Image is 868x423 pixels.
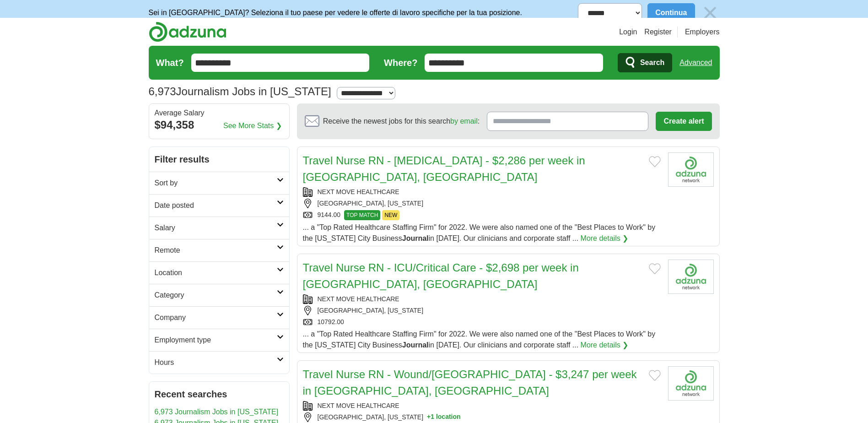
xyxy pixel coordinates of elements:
div: [GEOGRAPHIC_DATA], [US_STATE] [303,306,661,315]
div: NEXT MOVE HEALTHCARE [303,187,661,197]
h2: Sort by [155,178,277,189]
a: by email [450,117,478,125]
label: Where? [384,56,417,70]
h2: Employment type [155,335,277,346]
div: [GEOGRAPHIC_DATA], [US_STATE] [303,412,661,422]
h2: Remote [155,245,277,256]
div: Average Salary [155,109,284,117]
a: Hours [149,351,289,374]
strong: Journal [402,234,429,242]
a: Date posted [149,194,289,217]
div: $94,358 [155,117,284,133]
a: Travel Nurse RN - ICU/Critical Care - $2,698 per week in [GEOGRAPHIC_DATA], [GEOGRAPHIC_DATA] [303,261,579,290]
a: More details ❯ [581,340,629,351]
a: More details ❯ [581,233,629,244]
span: 6,973 [149,83,176,100]
a: Register [644,27,672,38]
span: NEW [382,210,399,220]
span: TOP MATCH [344,210,380,220]
a: Company [149,306,289,329]
button: Create alert [656,112,712,131]
a: Salary [149,217,289,239]
h2: Hours [155,357,277,368]
h2: Recent searches [155,387,284,401]
span: ... a "Top Rated Healthcare Staffing Firm" for 2022. We were also named one of the "Best Places t... [303,223,656,242]
h2: Category [155,290,277,301]
span: ... a "Top Rated Healthcare Staffing Firm" for 2022. We were also named one of the "Best Places t... [303,330,656,349]
a: Category [149,284,289,306]
a: Remote [149,239,289,261]
span: + [427,412,431,422]
div: NEXT MOVE HEALTHCARE [303,401,661,411]
h2: Filter results [149,147,289,172]
strong: Journal [402,341,429,349]
img: Adzuna logo [149,22,226,42]
div: [GEOGRAPHIC_DATA], [US_STATE] [303,199,661,208]
img: Company logo [668,152,714,187]
a: Location [149,261,289,284]
h2: Date posted [155,200,277,211]
div: NEXT MOVE HEALTHCARE [303,294,661,304]
label: What? [156,56,184,70]
a: Travel Nurse RN - Wound/[GEOGRAPHIC_DATA] - $3,247 per week in [GEOGRAPHIC_DATA], [GEOGRAPHIC_DATA] [303,368,637,397]
button: Add to favorite jobs [649,370,661,381]
span: Search [640,54,664,72]
button: Add to favorite jobs [649,156,661,167]
a: See More Stats ❯ [223,120,282,131]
p: Sei in [GEOGRAPHIC_DATA]? Seleziona il tuo paese per vedere le offerte di lavoro specifiche per l... [149,7,522,18]
a: Sort by [149,172,289,194]
img: Company logo [668,260,714,294]
span: Receive the newest jobs for this search : [323,116,480,127]
img: Company logo [668,366,714,401]
a: Login [619,27,637,38]
a: Employment type [149,329,289,351]
a: Travel Nurse RN - [MEDICAL_DATA] - $2,286 per week in [GEOGRAPHIC_DATA], [GEOGRAPHIC_DATA] [303,154,585,183]
a: 6,973 Journalism Jobs in [US_STATE] [155,408,279,416]
a: Employers [685,27,720,38]
button: +1 location [427,412,461,422]
a: Advanced [679,54,712,72]
button: Continua [647,3,695,22]
h2: Salary [155,222,277,233]
button: Search [618,53,672,72]
h1: Journalism Jobs in [US_STATE] [149,85,331,98]
div: 10792.00 [303,317,661,327]
h2: Location [155,267,277,278]
div: 9144.00 [303,210,661,220]
button: Add to favorite jobs [649,263,661,274]
img: icon_close_no_bg.svg [701,3,720,22]
h2: Company [155,312,277,323]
